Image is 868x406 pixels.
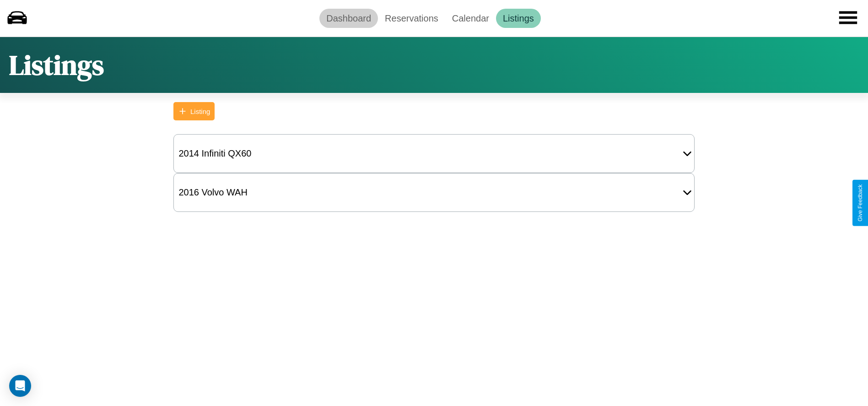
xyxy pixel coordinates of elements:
[174,144,256,163] div: 2014 Infiniti QX60
[496,9,541,28] a: Listings
[9,375,31,397] div: Open Intercom Messenger
[174,183,252,202] div: 2016 Volvo WAH
[319,9,378,28] a: Dashboard
[445,9,496,28] a: Calendar
[857,184,863,222] div: Give Feedback
[378,9,445,28] a: Reservations
[173,102,215,120] button: Listing
[9,46,104,84] h1: Listings
[190,108,210,115] div: Listing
